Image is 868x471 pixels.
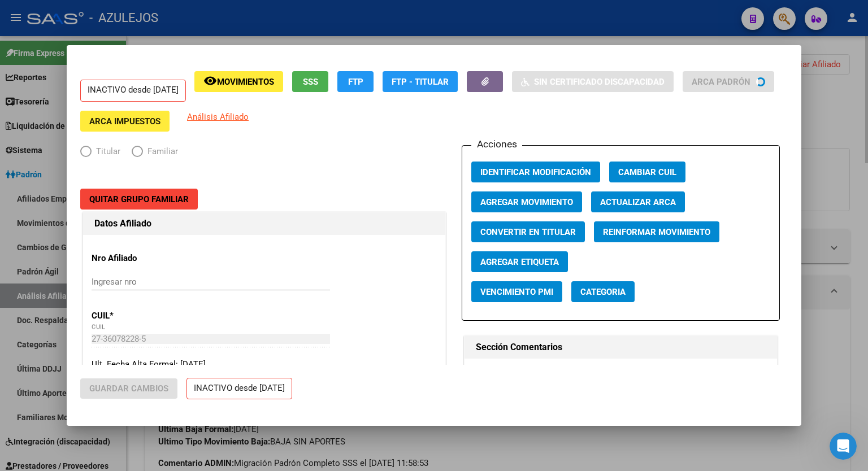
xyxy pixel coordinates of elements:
button: Sin Certificado Discapacidad [512,71,674,92]
span: FTP - Titular [392,77,449,87]
button: Quitar Grupo Familiar [80,189,198,210]
span: Análisis Afiliado [187,112,249,122]
span: FTP [348,77,363,87]
span: Reinformar Movimiento [603,227,710,237]
p: Nro Afiliado [92,252,195,265]
p: INACTIVO desde [DATE] [80,80,186,102]
button: Mensajes [113,352,226,398]
span: Movimientos [217,77,274,87]
div: Envíanos un mensaje [23,142,189,154]
span: Actualizar ARCA [600,197,676,207]
span: Sin Certificado Discapacidad [534,77,665,87]
button: Vencimiento PMI [471,281,562,302]
button: Actualizar ARCA [591,191,685,212]
span: Convertir en Titular [480,227,576,237]
button: Guardar Cambios [80,378,177,399]
span: Categoria [580,287,626,297]
h1: Sección Comentarios [476,341,766,354]
span: Cambiar CUIL [618,167,676,177]
div: Cerrar [194,18,215,38]
button: FTP [337,71,374,92]
p: CUIL [92,309,195,322]
button: ARCA Impuestos [80,111,170,132]
button: SSS [292,71,328,92]
button: Cambiar CUIL [609,162,685,182]
button: FTP - Titular [383,71,458,92]
button: Convertir en Titular [471,221,585,242]
span: Familiar [143,145,178,158]
mat-icon: remove_red_eye [203,74,217,88]
p: INACTIVO desde [DATE] [186,378,292,400]
h3: Acciones [471,137,522,151]
span: Mensajes [151,381,188,389]
span: Vencimiento PMI [480,287,553,297]
button: Categoria [571,281,635,302]
mat-radio-group: Elija una opción [80,149,189,159]
span: ARCA Padrón [692,77,750,87]
h1: Datos Afiliado [94,217,434,230]
button: Agregar Etiqueta [471,251,568,272]
span: ARCA Impuestos [89,116,160,127]
span: Agregar Etiqueta [480,257,559,267]
span: Agregar Movimiento [480,197,573,207]
span: Quitar Grupo Familiar [89,194,189,204]
span: Titular [92,145,120,158]
button: Reinformar Movimiento [594,221,719,242]
button: Agregar Movimiento [471,191,582,212]
button: Identificar Modificación [471,162,600,182]
span: SSS [303,77,318,87]
iframe: Intercom live chat [830,433,857,460]
span: Guardar Cambios [89,383,168,394]
button: Movimientos [194,71,283,92]
span: Identificar Modificación [480,167,591,177]
div: Envíanos un mensaje [11,133,215,164]
button: ARCA Padrón [683,71,774,92]
span: Inicio [45,381,69,389]
p: Necesitás ayuda? [23,99,203,119]
p: Hola! Leo [23,80,203,99]
div: Ult. Fecha Alta Formal: [DATE] [92,358,437,371]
